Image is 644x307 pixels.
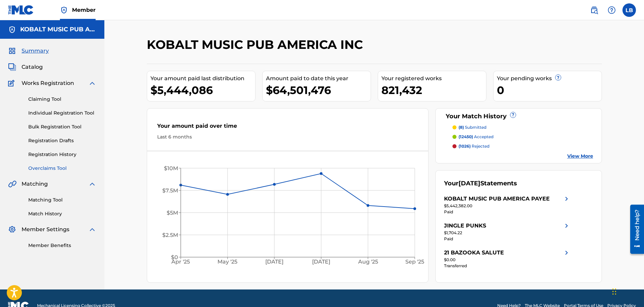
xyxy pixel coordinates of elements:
[567,153,593,160] a: View More
[605,3,618,17] div: Help
[28,110,96,117] a: Individual Registration Tool
[444,263,571,269] div: Transferred
[444,209,571,215] div: Paid
[459,143,489,149] p: rejected
[459,144,471,149] span: (1026)
[608,6,616,14] img: help
[563,249,571,257] img: right chevron icon
[8,63,43,71] a: CatalogCatalog
[312,259,330,265] tspan: [DATE]
[150,74,255,83] div: Your amount paid last distribution
[157,133,418,141] div: Last 6 months
[28,151,96,158] a: Registration History
[590,6,598,14] img: search
[497,74,602,83] div: Your pending works
[459,134,473,139] span: (12450)
[610,275,644,307] iframe: Chat Widget
[20,26,96,33] h5: KOBALT MUSIC PUB AMERICA INC
[444,112,593,121] div: Your Match History
[167,210,178,216] tspan: $5M
[8,26,16,34] img: Accounts
[444,203,571,209] div: $5,442,382.00
[88,79,96,87] img: expand
[162,187,178,194] tspan: $7.5M
[22,47,49,55] span: Summary
[625,202,644,256] iframe: Resource Center
[28,165,96,172] a: Overclaims Tool
[444,249,504,257] div: 21 BAZOOKA SALUTE
[28,196,96,204] a: Matching Tool
[28,123,96,130] a: Bulk Registration Tool
[88,180,96,188] img: expand
[444,222,486,230] div: JINGLE PUNKS
[147,37,366,52] h2: KOBALT MUSIC PUB AMERICA INC
[8,5,34,15] img: MLC Logo
[459,180,480,187] span: [DATE]
[8,47,16,55] img: Summary
[497,83,602,98] div: 0
[217,259,237,265] tspan: May '25
[22,180,48,188] span: Matching
[22,225,69,234] span: Member Settings
[162,232,178,238] tspan: $2.5M
[28,242,96,249] a: Member Benefits
[459,134,494,140] p: accepted
[452,134,593,140] a: (12450) accepted
[22,79,74,87] span: Works Registration
[452,124,593,130] a: (8) submitted
[381,74,486,83] div: Your registered works
[612,281,616,302] div: Drag
[444,236,571,242] div: Paid
[444,257,571,263] div: $0.00
[444,195,550,203] div: KOBALT MUSIC PUB AMERICA PAYEE
[452,143,593,149] a: (1026) rejected
[171,259,190,265] tspan: Apr '25
[72,6,96,14] span: Member
[150,83,255,98] div: $5,444,086
[8,225,16,234] img: Member Settings
[444,249,571,269] a: 21 BAZOOKA SALUTEright chevron icon$0.00Transferred
[381,83,486,98] div: 821,432
[88,225,96,234] img: expand
[157,122,418,133] div: Your amount paid over time
[563,195,571,203] img: right chevron icon
[358,259,378,265] tspan: Aug '25
[60,6,68,14] img: Top Rightsholder
[405,259,424,265] tspan: Sep '25
[266,83,371,98] div: $64,501,476
[563,222,571,230] img: right chevron icon
[459,124,486,130] p: submitted
[22,63,43,71] span: Catalog
[444,222,571,242] a: JINGLE PUNKSright chevron icon$1,704.22Paid
[444,195,571,215] a: KOBALT MUSIC PUB AMERICA PAYEEright chevron icon$5,442,382.00Paid
[510,112,516,118] span: ?
[555,75,561,80] span: ?
[444,179,517,188] div: Your Statements
[622,3,636,17] div: User Menu
[171,254,178,260] tspan: $0
[28,137,96,144] a: Registration Drafts
[28,210,96,217] a: Match History
[444,230,571,236] div: $1,704.22
[8,79,17,87] img: Works Registration
[8,47,49,55] a: SummarySummary
[8,180,16,188] img: Matching
[265,259,283,265] tspan: [DATE]
[587,3,601,17] a: Public Search
[266,74,371,83] div: Amount paid to date this year
[8,63,16,71] img: Catalog
[164,165,178,172] tspan: $10M
[459,125,464,130] span: (8)
[28,96,96,103] a: Claiming Tool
